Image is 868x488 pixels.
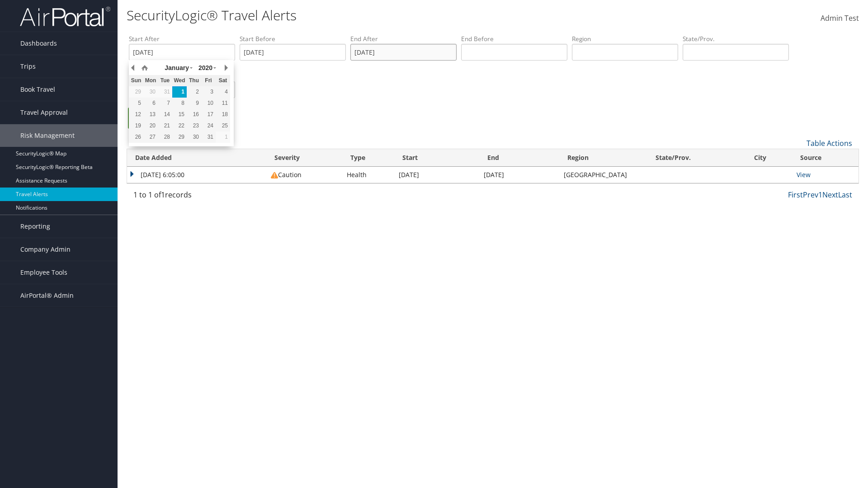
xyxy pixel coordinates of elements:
label: State/Prov. [683,34,789,43]
th: Date Added: activate to sort column ascending [127,149,266,167]
img: alert-flat-solid-caution.png [271,172,278,179]
div: 29 [172,133,187,141]
label: Start Before [240,34,346,43]
div: 1 [172,88,187,96]
div: 6 [143,99,158,107]
div: 15 [172,110,187,118]
a: View [797,170,811,179]
div: 20 [143,122,158,130]
div: 29 [129,88,143,96]
label: Region [572,34,678,43]
span: 1 [161,190,165,200]
span: Travel Approval [20,101,68,124]
th: Sat [216,75,230,86]
th: Source: activate to sort column ascending [792,149,859,167]
label: End Before [461,34,567,43]
a: Table Actions [807,138,852,148]
div: 25 [216,122,230,130]
div: 19 [129,122,143,130]
img: airportal-logo.png [20,6,110,27]
div: 23 [187,122,201,130]
td: [DATE] [479,167,559,183]
span: Admin Test [821,13,859,23]
div: 12 [129,110,143,118]
th: Tue [158,75,172,86]
div: 31 [158,88,172,96]
span: Trips [20,55,36,78]
th: State/Prov.: activate to sort column ascending [647,149,746,167]
th: Wed [172,75,187,86]
td: [DATE] [394,167,479,183]
span: AirPortal® Admin [20,284,74,307]
div: 7 [158,99,172,107]
th: Severity: activate to sort column ascending [266,149,342,167]
div: 22 [172,122,187,130]
div: 4 [216,88,230,96]
label: Start After [129,34,235,43]
div: 30 [187,133,201,141]
th: City: activate to sort column ascending [746,149,792,167]
div: 16 [187,110,201,118]
div: 27 [143,133,158,141]
div: 3 [201,88,216,96]
a: First [788,190,803,200]
div: 31 [201,133,216,141]
div: 10 [201,99,216,107]
th: Mon [143,75,158,86]
td: [DATE] 6:05:00 [127,167,266,183]
div: 2 [187,88,201,96]
div: 14 [158,110,172,118]
div: 11 [216,99,230,107]
th: Start: activate to sort column ascending [394,149,479,167]
a: Search [128,108,171,129]
th: Fri [201,75,216,86]
th: End: activate to sort column ascending [479,149,559,167]
a: 1 [818,190,822,200]
h1: SecurityLogic® Travel Alerts [127,6,615,25]
div: 30 [143,88,158,96]
th: Type: activate to sort column ascending [342,149,394,167]
th: Sun [129,75,143,86]
div: 1 to 1 of records [133,189,303,205]
a: Prev [803,190,818,200]
span: Dashboards [20,32,57,55]
div: 8 [172,99,187,107]
td: [GEOGRAPHIC_DATA] [559,167,647,183]
span: 2020 [198,64,212,71]
a: Admin Test [821,5,859,33]
div: 18 [216,110,230,118]
div: 5 [129,99,143,107]
label: End After [350,34,457,43]
th: Region: activate to sort column ascending [559,149,647,167]
a: Last [838,190,852,200]
div: 24 [201,122,216,130]
a: Next [822,190,838,200]
span: January [165,64,189,71]
td: Caution [266,167,342,183]
span: Employee Tools [20,261,67,284]
div: 13 [143,110,158,118]
td: Health [342,167,394,183]
span: Reporting [20,215,50,238]
div: 17 [201,110,216,118]
span: Risk Management [20,124,75,147]
div: 28 [158,133,172,141]
th: Thu [187,75,201,86]
div: 1 [216,133,230,141]
div: 9 [187,99,201,107]
div: 21 [158,122,172,130]
span: Company Admin [20,238,71,261]
span: Book Travel [20,78,55,101]
div: 26 [129,133,143,141]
